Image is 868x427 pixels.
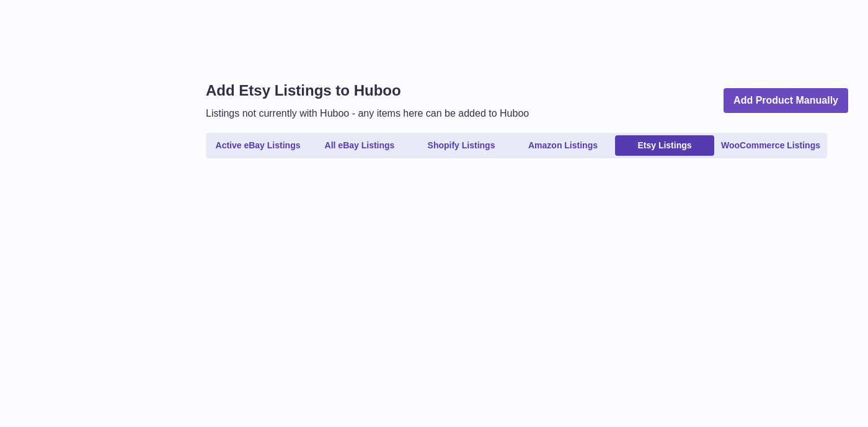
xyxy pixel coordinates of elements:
[513,135,613,156] a: Amazon Listings
[412,135,511,156] a: Shopify Listings
[208,135,308,156] a: Active eBay Listings
[206,81,529,101] h1: Add Etsy Listings to Huboo
[615,135,714,156] a: Etsy Listings
[206,107,529,120] p: Listings not currently with Huboo - any items here can be added to Huboo
[717,135,825,156] a: WooCommerce Listings
[310,135,409,156] a: All eBay Listings
[724,88,848,114] a: Add Product Manually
